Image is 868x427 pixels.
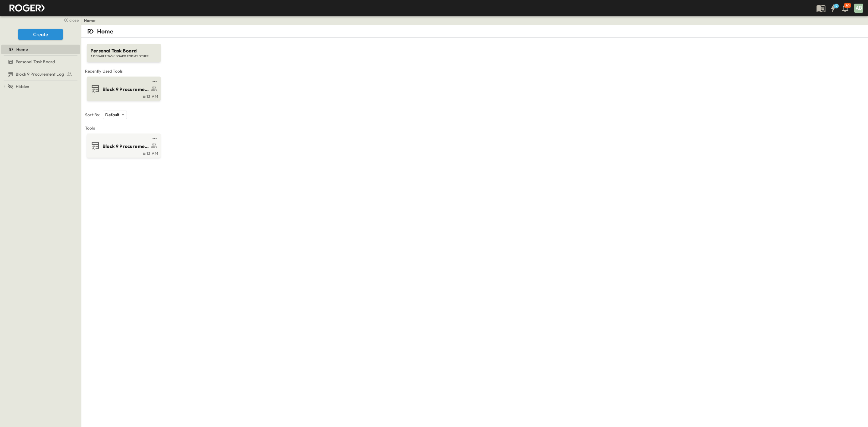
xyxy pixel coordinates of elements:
[1,45,79,54] a: Home
[854,3,864,13] button: AB
[84,17,99,24] nav: breadcrumbs
[61,16,80,24] button: close
[97,27,113,36] p: Home
[16,71,64,77] span: Block 9 Procurement Log
[16,59,55,65] span: Personal Task Board
[1,58,79,66] a: Personal Task Board
[88,93,158,98] a: 6:13 AM
[84,17,96,24] a: Home
[103,111,127,119] div: Default
[18,29,63,40] button: Create
[102,143,149,150] span: Block 9 Procurement Log
[90,47,157,54] span: Personal Task Board
[1,70,79,78] a: Block 9 Procurement Log
[105,112,119,118] p: Default
[88,150,158,155] a: 6:13 AM
[16,83,29,89] span: Hidden
[88,84,158,93] a: Block 9 Procurement Log
[827,3,839,14] button: 2
[85,125,864,131] span: Tools
[151,78,158,85] button: test
[835,4,837,8] h6: 2
[1,57,80,67] div: Personal Task Boardtest
[86,38,161,62] a: Personal Task BoardA DEFAULT TASK BOARD FOR MY STUFF
[102,86,149,93] span: Block 9 Procurement Log
[85,68,864,74] span: Recently Used Tools
[88,141,158,150] a: Block 9 Procurement Log
[151,135,158,142] button: test
[69,17,79,23] span: close
[85,112,100,118] p: Sort By:
[845,3,850,8] p: 30
[16,46,28,52] span: Home
[90,54,157,58] span: A DEFAULT TASK BOARD FOR MY STUFF
[854,4,863,13] div: AB
[1,69,80,79] div: Block 9 Procurement Logtest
